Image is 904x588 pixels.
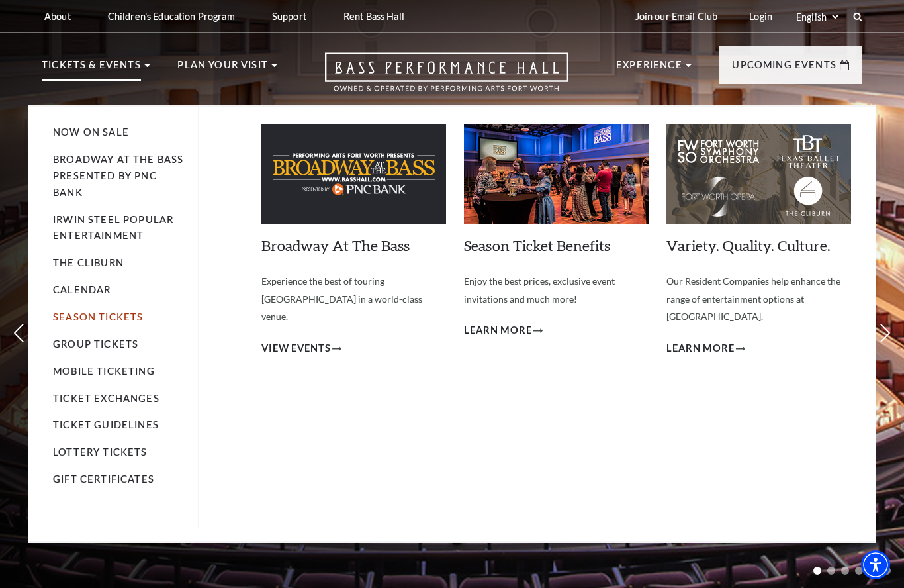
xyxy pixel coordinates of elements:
a: Ticket Exchanges [53,393,159,404]
a: Gift Certificates [53,473,154,485]
p: Our Resident Companies help enhance the range of entertainment options at [GEOGRAPHIC_DATA]. [666,273,851,326]
p: Experience [616,57,682,81]
select: Select: [793,11,840,23]
a: Ticket Guidelines [53,419,159,430]
img: Variety. Quality. Culture. [666,124,851,224]
a: View Events [261,340,341,357]
img: Season Ticket Benefits [464,124,649,224]
p: Tickets & Events [42,57,141,81]
a: Now On Sale [53,126,129,138]
span: View Events [261,340,331,357]
a: Broadway At The Bass [261,236,410,254]
a: Group Tickets [53,338,138,350]
div: Accessibility Menu [861,550,890,579]
a: Open this option [277,52,616,105]
a: Irwin Steel Popular Entertainment [53,214,173,242]
a: Lottery Tickets [53,446,148,458]
p: About [44,11,71,22]
p: Rent Bass Hall [343,11,404,22]
a: Learn More Season Ticket Benefits [464,322,543,339]
p: Children's Education Program [108,11,235,22]
p: Enjoy the best prices, exclusive event invitations and much more! [464,273,649,308]
img: Broadway At The Bass [261,124,446,224]
a: Broadway At The Bass presented by PNC Bank [53,154,183,198]
a: The Cliburn [53,257,124,268]
a: Season Ticket Benefits [464,236,610,254]
span: Learn More [666,340,735,357]
span: Learn More [464,322,532,339]
p: Support [272,11,306,22]
a: Learn More Variety. Quality. Culture. [666,340,745,357]
a: Variety. Quality. Culture. [666,236,831,254]
p: Plan Your Visit [177,57,268,81]
a: Season Tickets [53,311,143,322]
a: Calendar [53,284,111,295]
a: Mobile Ticketing [53,366,155,377]
p: Upcoming Events [732,57,836,81]
p: Experience the best of touring [GEOGRAPHIC_DATA] in a world-class venue. [261,273,446,326]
